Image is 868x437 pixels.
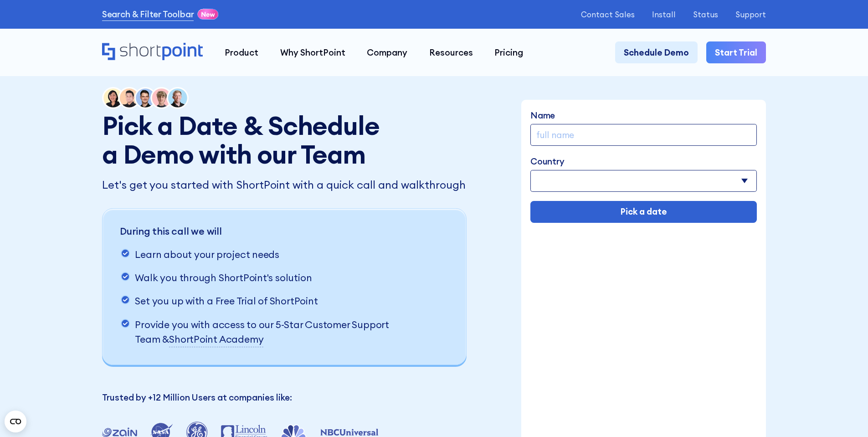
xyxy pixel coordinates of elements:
p: Trusted by +12 Million Users at companies like: [102,391,469,404]
a: Support [735,10,766,19]
div: Why ShortPoint [280,46,345,59]
p: Let's get you started with ShortPoint with a quick call and walkthrough [102,177,469,193]
p: Provide you with access to our 5-Star Customer Support Team & [135,318,414,347]
a: Home [102,43,203,62]
a: ShortPoint Academy [169,332,263,347]
button: Open CMP widget [5,411,26,432]
a: Search & Filter Toolbar [102,8,194,21]
a: Start Trial [706,41,766,63]
a: Company [356,41,418,63]
div: Resources [429,46,473,59]
a: Product [214,41,269,63]
a: Why ShortPoint [269,41,356,63]
h1: Pick a Date & Schedule a Demo with our Team [102,111,389,169]
a: Pricing [484,41,534,63]
p: Set you up with a Free Trial of ShortPoint [135,294,318,308]
form: Demo Form [530,109,757,222]
a: Install [652,10,676,19]
a: Contact Sales [581,10,635,19]
p: Walk you through ShortPoint's solution [135,271,312,285]
a: Schedule Demo [615,41,698,63]
input: full name [530,124,757,146]
input: Pick a date [530,201,757,223]
div: Product [225,46,258,59]
p: Learn about your project needs [135,247,279,262]
a: Status [693,10,718,19]
label: Country [530,155,757,168]
div: Pricing [494,46,523,59]
a: Resources [418,41,484,63]
iframe: Chat Widget [704,331,868,437]
label: Name [530,109,757,122]
div: Company [367,46,407,59]
p: During this call we will [120,224,414,239]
